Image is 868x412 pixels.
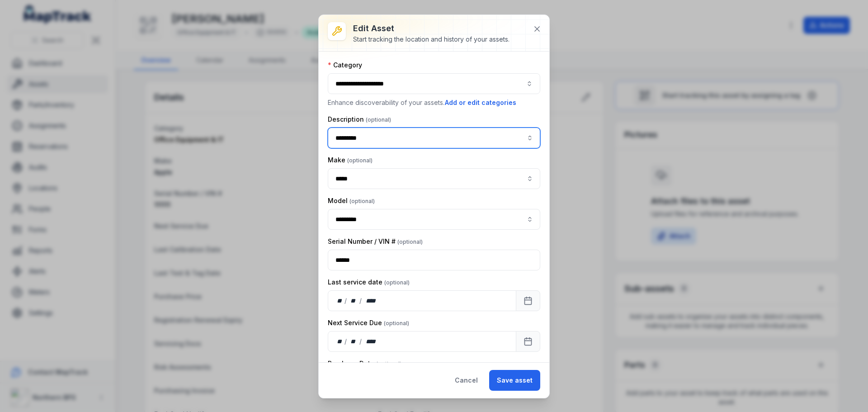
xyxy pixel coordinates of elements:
[348,296,360,305] div: month,
[359,296,363,305] div: /
[328,196,375,205] label: Model
[363,296,379,305] div: year,
[359,337,363,346] div: /
[516,290,540,311] button: Calendar
[353,35,509,44] div: Start tracking the location and history of your assets.
[444,98,517,108] button: Add or edit categories
[328,115,391,124] label: Description
[335,296,344,305] div: day,
[328,156,373,165] label: Make
[328,61,362,70] label: Category
[363,337,379,346] div: year,
[489,370,540,391] button: Save asset
[328,318,409,327] label: Next Service Due
[447,370,486,391] button: Cancel
[328,98,540,108] p: Enhance discoverability of your assets.
[328,128,540,148] input: asset-edit:description-label
[516,331,540,352] button: Calendar
[328,278,410,287] label: Last service date
[328,237,423,246] label: Serial Number / VIN #
[344,296,348,305] div: /
[344,337,348,346] div: /
[328,168,540,189] input: asset-edit:cf[d2fa06e0-ee1f-4c79-bc0a-fc4e3d384b2f]-label
[335,337,344,346] div: day,
[328,359,401,368] label: Purchase Date
[328,209,540,230] input: asset-edit:cf[0eba6346-9018-42ab-a2f3-9be95ac6e0a8]-label
[348,337,360,346] div: month,
[353,22,509,35] h3: Edit asset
